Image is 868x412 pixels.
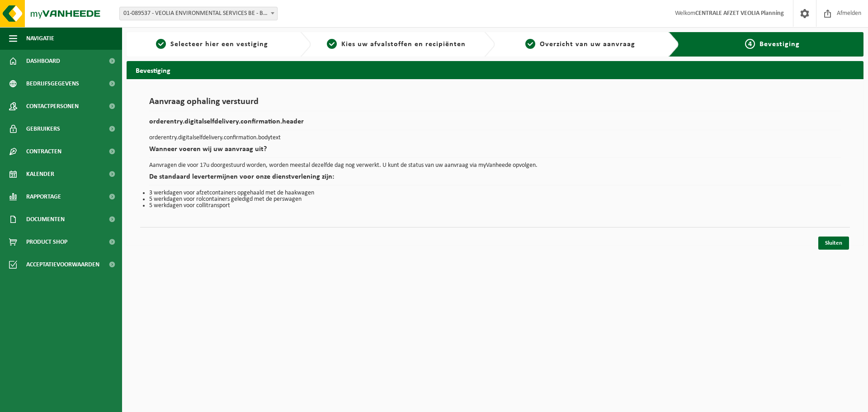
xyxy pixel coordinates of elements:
[26,253,99,276] span: Acceptatievoorwaarden
[26,185,61,208] span: Rapportage
[525,39,535,49] span: 3
[540,41,635,48] span: Overzicht van uw aanvraag
[26,50,60,72] span: Dashboard
[5,392,151,412] iframe: chat widget
[26,118,60,140] span: Gebruikers
[26,27,54,50] span: Navigatie
[120,7,277,20] span: 01-089537 - VEOLIA ENVIRONMENTAL SERVICES BE - BEERSE
[26,140,61,163] span: Contracten
[500,39,661,50] a: 3Overzicht van uw aanvraag
[327,39,337,49] span: 2
[149,146,841,158] h2: Wanneer voeren wij uw aanvraag uit?
[149,162,841,169] p: Aanvragen die voor 17u doorgestuurd worden, worden meestal dezelfde dag nog verwerkt. U kunt de s...
[26,163,54,185] span: Kalender
[149,135,841,141] p: orderentry.digitalselfdelivery.confirmation.bodytext
[149,203,841,209] li: 5 werkdagen voor collitransport
[119,7,278,20] span: 01-089537 - VEOLIA ENVIRONMENTAL SERVICES BE - BEERSE
[26,95,79,118] span: Contactpersonen
[170,41,268,48] span: Selecteer hier een vestiging
[26,208,65,231] span: Documenten
[149,190,841,196] li: 3 werkdagen voor afzetcontainers opgehaald met de haakwagen
[341,41,466,48] span: Kies uw afvalstoffen en recipiënten
[149,118,841,130] h2: orderentry.digitalselfdelivery.confirmation.header
[695,10,784,17] strong: CENTRALE AFZET VEOLIA Planning
[745,39,755,49] span: 4
[156,39,166,49] span: 1
[818,237,849,250] a: Sluiten
[149,173,841,185] h2: De standaard levertermijnen voor onze dienstverlening zijn:
[26,231,67,253] span: Product Shop
[316,39,477,50] a: 2Kies uw afvalstoffen en recipiënten
[149,97,841,111] h1: Aanvraag ophaling verstuurd
[26,72,79,95] span: Bedrijfsgegevens
[131,39,293,50] a: 1Selecteer hier een vestiging
[759,41,800,48] span: Bevestiging
[127,61,863,79] h2: Bevestiging
[149,196,841,203] li: 5 werkdagen voor rolcontainers geledigd met de perswagen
